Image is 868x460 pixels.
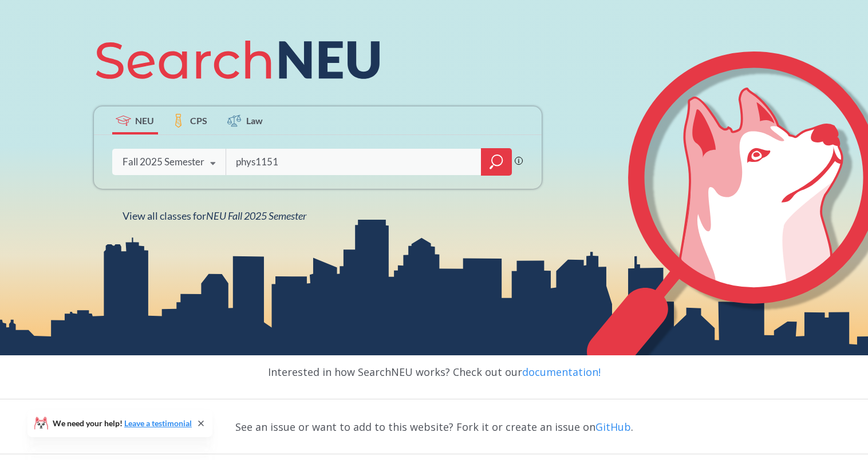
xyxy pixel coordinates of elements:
span: NEU [135,114,154,127]
span: Law [246,114,263,127]
span: CPS [190,114,207,127]
div: magnifying glass [481,148,512,176]
svg: magnifying glass [490,154,503,170]
a: GitHub [595,420,631,434]
div: Fall 2025 Semester [123,156,204,168]
a: documentation! [522,365,601,379]
span: NEU Fall 2025 Semester [206,209,306,222]
input: Class, professor, course number, "phrase" [235,150,473,174]
span: View all classes for [123,209,306,222]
